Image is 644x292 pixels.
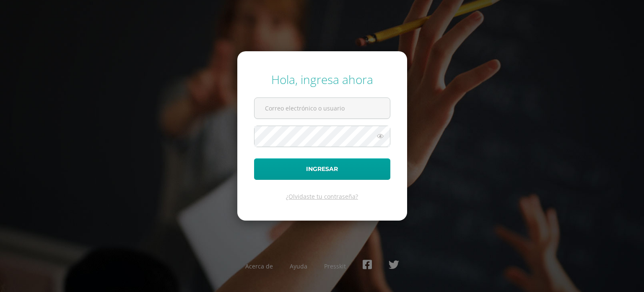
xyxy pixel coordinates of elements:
div: Hola, ingresa ahora [254,71,390,87]
a: ¿Olvidaste tu contraseña? [286,192,358,200]
input: Correo electrónico o usuario [254,98,390,118]
button: Ingresar [254,158,390,180]
a: Presskit [324,262,346,270]
a: Ayuda [290,262,307,270]
a: Acerca de [245,262,273,270]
